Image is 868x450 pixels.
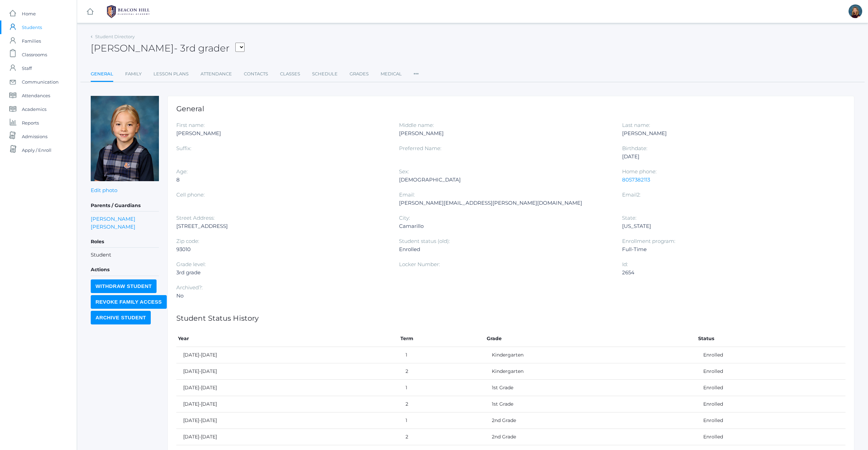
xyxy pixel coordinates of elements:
div: Enrolled [399,245,612,253]
label: Last name: [622,122,650,128]
div: 8 [176,176,389,184]
a: Family [125,67,142,81]
td: 2nd Grade [485,412,697,429]
a: Contacts [244,67,268,81]
th: Term [399,331,485,347]
label: First name: [176,122,205,128]
div: Camarillo [399,222,612,230]
td: 2nd Grade [485,429,697,445]
input: Archive Student [91,311,151,324]
label: Age: [176,168,188,175]
td: 1 [399,380,485,396]
div: Lindsay Leeds [849,4,862,18]
label: Grade level: [176,261,206,267]
div: [PERSON_NAME] [622,129,835,137]
a: Edit photo [91,187,117,193]
span: Home [22,7,36,20]
th: Grade [485,331,697,347]
td: Kindergarten [485,363,697,380]
a: Lesson Plans [153,67,189,81]
div: [STREET_ADDRESS] [176,222,389,230]
td: [DATE]-[DATE] [176,363,399,380]
td: 1 [399,412,485,429]
div: [PERSON_NAME] [176,129,389,137]
h5: Parents / Guardians [91,200,159,212]
td: Enrolled [696,380,845,396]
label: Street Address: [176,215,215,221]
div: [DEMOGRAPHIC_DATA] [399,176,612,184]
h2: [PERSON_NAME] [91,43,245,54]
label: Archived?: [176,284,203,291]
div: 93010 [176,245,389,253]
td: [DATE]-[DATE] [176,412,399,429]
div: [US_STATE] [622,222,835,230]
input: Revoke Family Access [91,295,167,309]
label: Middle name: [399,122,434,128]
td: 1st Grade [485,380,697,396]
a: 8057382113 [622,176,650,183]
label: State: [622,215,636,221]
div: Full-Time [622,245,835,253]
label: Cell phone: [176,191,205,198]
td: 2 [399,429,485,445]
td: 2 [399,396,485,412]
td: 2 [399,363,485,380]
label: Zip code: [176,238,199,244]
a: General [91,67,113,82]
label: Birthdate: [622,145,647,151]
span: Students [22,20,42,34]
label: Locker Number: [399,261,440,267]
td: [DATE]-[DATE] [176,347,399,363]
td: 1st Grade [485,396,697,412]
div: No [176,292,389,300]
label: City: [399,215,410,221]
label: Id: [622,261,628,267]
td: Enrolled [696,396,845,412]
label: Email2: [622,191,641,198]
label: Preferred Name: [399,145,441,151]
div: 2654 [622,268,835,277]
span: Staff [22,61,32,75]
h1: Student Status History [176,314,845,322]
span: - 3rd grader [174,42,230,54]
span: Academics [22,102,46,116]
td: Enrolled [696,412,845,429]
label: Student status (old): [399,238,450,244]
div: [PERSON_NAME] [399,129,612,137]
a: Schedule [312,67,338,81]
a: [PERSON_NAME] [91,223,135,231]
span: Communication [22,75,59,89]
span: Admissions [22,130,47,143]
img: BHCALogos-05-308ed15e86a5a0abce9b8dd61676a3503ac9727e845dece92d48e8588c001991.png [103,3,154,20]
a: Attendance [201,67,232,81]
a: Grades [350,67,369,81]
div: [DATE] [622,153,835,161]
a: Medical [381,67,402,81]
label: Home phone: [622,168,657,175]
label: Email: [399,191,415,198]
div: [PERSON_NAME][EMAIL_ADDRESS][PERSON_NAME][DOMAIN_NAME] [399,199,612,207]
label: Sex: [399,168,409,175]
a: [PERSON_NAME] [91,215,135,223]
span: Apply / Enroll [22,143,52,157]
td: Enrolled [696,363,845,380]
div: 3rd grade [176,268,389,277]
td: 1 [399,347,485,363]
td: [DATE]-[DATE] [176,396,399,412]
a: Classes [280,67,300,81]
td: Kindergarten [485,347,697,363]
td: [DATE]-[DATE] [176,429,399,445]
th: Status [696,331,845,347]
td: Enrolled [696,347,845,363]
span: Classrooms [22,48,47,61]
h5: Actions [91,264,159,276]
li: Student [91,251,159,259]
h1: General [176,105,845,113]
span: Families [22,34,41,48]
h5: Roles [91,236,159,248]
th: Year [176,331,399,347]
span: Reports [22,116,39,130]
td: Enrolled [696,429,845,445]
label: Enrollment program: [622,238,675,244]
label: Suffix: [176,145,191,151]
